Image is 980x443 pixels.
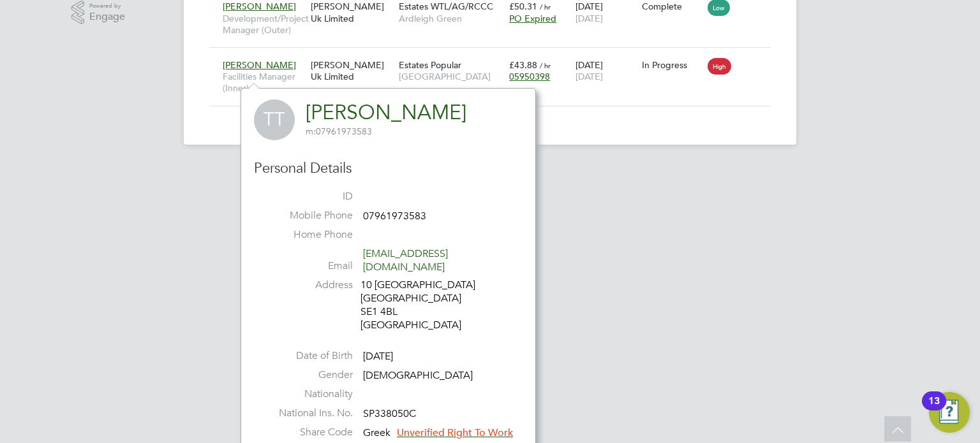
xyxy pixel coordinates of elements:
[223,71,304,94] span: Facilities Manager (Inner)
[89,1,125,11] span: Powered by
[306,126,316,137] span: m:
[399,59,461,71] span: Estates Popular
[363,369,473,382] span: [DEMOGRAPHIC_DATA]
[308,53,396,89] div: [PERSON_NAME] Uk Limited
[223,13,304,36] span: Development/Project Manager (Outer)
[223,59,296,71] span: [PERSON_NAME]
[397,426,513,439] span: Unverified Right To Work
[254,159,523,178] h3: Personal Details
[540,61,551,70] span: / hr
[509,59,537,71] span: £43.88
[306,100,466,125] a: [PERSON_NAME]
[642,1,702,12] div: Complete
[264,228,353,242] label: Home Phone
[264,349,353,363] label: Date of Birth
[71,1,126,25] a: Powered byEngage
[363,210,426,222] span: 07961973583
[575,71,603,82] span: [DATE]
[399,71,503,82] span: [GEOGRAPHIC_DATA]
[264,368,353,382] label: Gender
[399,13,503,24] span: Ardleigh Green
[540,2,551,11] span: / hr
[363,247,448,273] a: [EMAIL_ADDRESS][DOMAIN_NAME]
[575,13,603,24] span: [DATE]
[928,401,940,418] div: 13
[264,209,353,222] label: Mobile Phone
[219,52,771,63] a: [PERSON_NAME]Facilities Manager (Inner)[PERSON_NAME] Uk LimitedEstates Popular[GEOGRAPHIC_DATA]£4...
[264,407,353,420] label: National Ins. No.
[223,1,296,12] span: [PERSON_NAME]
[509,1,537,12] span: £50.31
[306,126,372,137] span: 07961973583
[509,71,550,82] span: 05950398
[929,392,970,433] button: Open Resource Center, 13 new notifications
[708,58,731,75] span: High
[363,351,393,363] span: [DATE]
[360,279,482,331] div: 10 [GEOGRAPHIC_DATA] [GEOGRAPHIC_DATA] SE1 4BL [GEOGRAPHIC_DATA]
[642,59,702,71] div: In Progress
[264,279,353,292] label: Address
[509,13,556,24] span: PO Expired
[264,190,353,203] label: ID
[264,388,353,401] label: Nationality
[572,53,639,89] div: [DATE]
[363,426,390,439] span: Greek
[89,11,125,22] span: Engage
[264,426,353,439] label: Share Code
[254,99,295,140] span: TT
[399,1,493,12] span: Estates WTL/AG/RCCC
[363,407,416,420] span: SP338050C
[264,259,353,273] label: Email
